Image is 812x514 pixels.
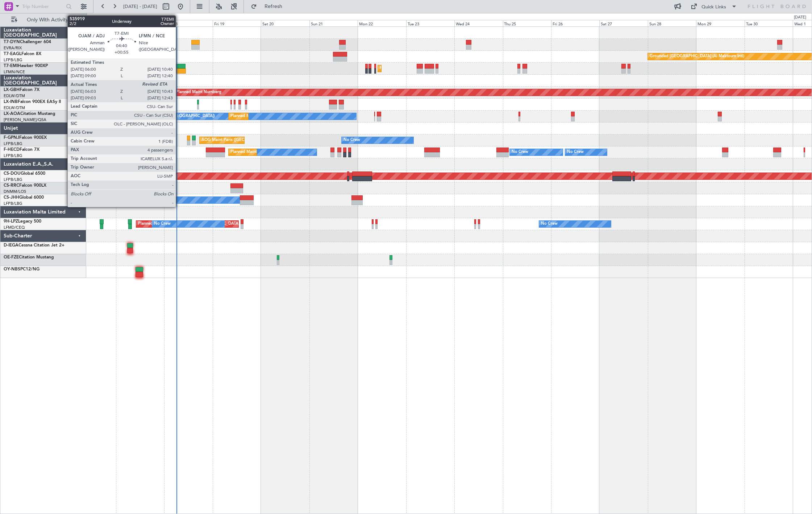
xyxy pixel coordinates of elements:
[4,243,18,248] span: D-IEGA
[4,171,21,176] span: CS-DOU
[4,69,25,75] a: LFMN/NCE
[4,52,41,56] a: T7-EAGLFalcon 8X
[512,147,528,158] div: No Crew
[213,20,261,26] div: Fri 19
[648,20,696,26] div: Sun 28
[4,93,25,99] a: EDLW/DTM
[4,183,46,188] a: CS-RRCFalcon 900LX
[8,14,79,26] button: Only With Activity
[4,255,54,260] a: OE-FZECitation Mustang
[4,195,44,200] a: CS-JHHGlobal 6000
[4,64,18,68] span: T7-EMI
[116,20,164,26] div: Wed 17
[96,183,210,194] div: Planned Maint [GEOGRAPHIC_DATA] ([GEOGRAPHIC_DATA])
[4,40,51,44] a: T7-DYNChallenger 604
[123,3,157,10] span: [DATE] - [DATE]
[702,4,726,11] div: Quick Links
[19,17,76,22] span: Only With Activity
[4,219,18,224] span: 9H-LPZ
[4,171,45,176] a: CS-DOUGlobal 6500
[4,100,18,104] span: LX-INB
[4,201,22,206] a: LFPB/LBG
[406,20,454,26] div: Tue 23
[4,64,48,68] a: T7-EMIHawker 900XP
[503,20,551,26] div: Thu 25
[4,255,19,260] span: OE-FZE
[4,148,39,152] a: F-HECDFalcon 7X
[4,117,46,123] a: [PERSON_NAME]/QSA
[4,45,22,51] a: EVRA/RIX
[154,219,171,229] div: No Crew
[696,20,744,26] div: Mon 29
[4,112,20,116] span: LX-AOA
[4,195,19,200] span: CS-JHH
[138,219,241,229] div: Planned [GEOGRAPHIC_DATA] ([GEOGRAPHIC_DATA])
[4,153,22,158] a: LFPB/LBG
[201,135,278,146] div: AOG Maint Paris ([GEOGRAPHIC_DATA])
[4,225,25,230] a: LFMD/CEQ
[567,147,584,158] div: No Crew
[650,51,744,62] div: Grounded [GEOGRAPHIC_DATA] (Al Maktoum Intl)
[4,148,20,152] span: F-HECD
[4,88,20,92] span: LX-GBH
[4,183,19,188] span: CS-RRC
[230,111,311,122] div: Planned Maint Nice ([GEOGRAPHIC_DATA])
[4,136,19,140] span: F-GPNJ
[4,177,22,182] a: LFPB/LBG
[102,87,216,98] div: Planned Maint [GEOGRAPHIC_DATA] ([GEOGRAPHIC_DATA])
[176,87,221,98] div: Planned Maint Nurnberg
[454,20,503,26] div: Wed 24
[599,20,647,26] div: Sat 27
[4,100,61,104] a: LX-INBFalcon 900EX EASy II
[4,52,21,56] span: T7-EAGL
[4,136,47,140] a: F-GPNJFalcon 900EX
[380,63,449,74] div: Planned Maint [GEOGRAPHIC_DATA]
[343,135,360,146] div: No Crew
[551,20,599,26] div: Fri 26
[247,1,291,12] button: Refresh
[4,267,20,271] span: OY-NBS
[4,141,22,146] a: LFPB/LBG
[4,105,25,111] a: EDLW/DTM
[687,1,741,12] button: Quick Links
[68,20,116,26] div: Tue 16
[4,57,22,63] a: LFPB/LBG
[541,219,558,229] div: No Crew
[745,20,793,26] div: Tue 30
[309,20,358,26] div: Sun 21
[4,112,55,116] a: LX-AOACitation Mustang
[4,189,26,194] a: DNMM/LOS
[4,219,41,224] a: 9H-LPZLegacy 500
[230,147,345,158] div: Planned Maint [GEOGRAPHIC_DATA] ([GEOGRAPHIC_DATA])
[22,1,64,12] input: Trip Number
[358,20,406,26] div: Mon 22
[144,111,215,122] div: No Crew Nice ([GEOGRAPHIC_DATA])
[88,14,100,21] div: [DATE]
[4,88,39,92] a: LX-GBHFalcon 7X
[258,4,289,9] span: Refresh
[164,20,212,26] div: Thu 18
[261,20,309,26] div: Sat 20
[4,267,39,271] a: OY-NBSPC12/NG
[4,40,20,44] span: T7-DYN
[794,14,806,21] div: [DATE]
[4,243,64,248] a: D-IEGACessna Citation Jet 2+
